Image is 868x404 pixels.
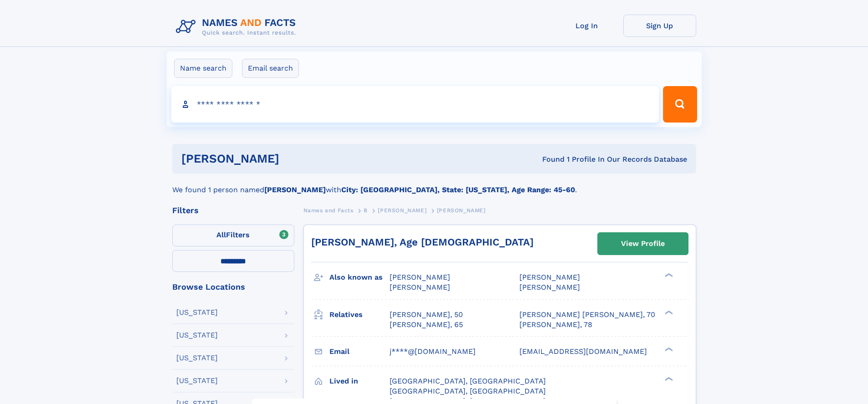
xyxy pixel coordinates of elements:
[390,320,463,330] a: [PERSON_NAME], 65
[329,307,390,322] h3: Relatives
[242,59,299,78] label: Email search
[264,185,326,194] b: [PERSON_NAME]
[364,207,368,214] span: B
[172,206,294,215] div: Filters
[519,320,592,330] a: [PERSON_NAME], 78
[519,310,655,320] a: [PERSON_NAME] [PERSON_NAME], 70
[378,207,426,214] span: [PERSON_NAME]
[390,387,546,395] span: [GEOGRAPHIC_DATA], [GEOGRAPHIC_DATA]
[176,377,218,384] div: [US_STATE]
[411,154,687,164] div: Found 1 Profile In Our Records Database
[171,86,659,123] input: search input
[364,205,368,216] a: B
[663,376,673,382] div: ❯
[663,309,673,315] div: ❯
[176,309,218,316] div: [US_STATE]
[390,273,450,281] span: [PERSON_NAME]
[390,377,546,385] span: [GEOGRAPHIC_DATA], [GEOGRAPHIC_DATA]
[663,272,673,278] div: ❯
[176,354,218,362] div: [US_STATE]
[437,207,486,214] span: [PERSON_NAME]
[172,15,303,39] img: Logo Names and Facts
[390,283,450,291] span: [PERSON_NAME]
[172,225,294,246] label: Filters
[519,347,647,356] span: [EMAIL_ADDRESS][DOMAIN_NAME]
[550,15,623,37] a: Log In
[216,230,226,239] span: All
[390,310,463,320] a: [PERSON_NAME], 50
[181,153,411,164] h1: [PERSON_NAME]
[303,205,354,216] a: Names and Facts
[176,332,218,339] div: [US_STATE]
[311,236,534,248] a: [PERSON_NAME], Age [DEMOGRAPHIC_DATA]
[519,283,580,291] span: [PERSON_NAME]
[598,233,688,255] a: View Profile
[663,86,697,123] button: Search Button
[329,270,390,285] h3: Also known as
[172,174,696,195] div: We found 1 person named with .
[172,283,294,291] div: Browse Locations
[329,373,390,389] h3: Lived in
[623,15,696,37] a: Sign Up
[329,344,390,359] h3: Email
[621,233,665,254] div: View Profile
[663,346,673,352] div: ❯
[174,59,232,78] label: Name search
[378,205,426,216] a: [PERSON_NAME]
[341,185,575,194] b: City: [GEOGRAPHIC_DATA], State: [US_STATE], Age Range: 45-60
[519,273,580,281] span: [PERSON_NAME]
